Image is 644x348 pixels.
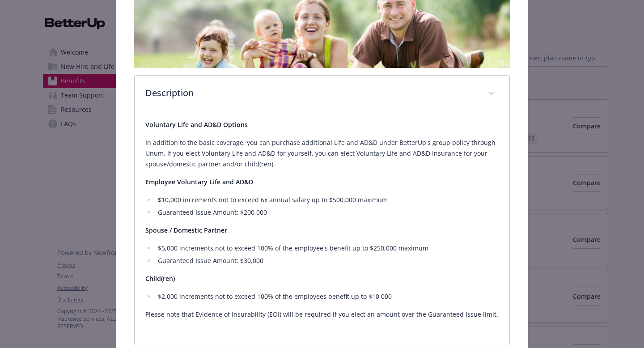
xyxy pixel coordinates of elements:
[135,112,509,345] div: Description
[145,274,175,283] strong: Child(ren)
[155,291,499,302] li: $2,000 increments not to exceed 100% of the employees benefit up to $10,000
[145,137,499,170] p: In addition to the basic coverage, you can purchase additional Life and AD&D under BetterUp's gro...
[155,255,499,266] li: Guaranteed Issue Amount: $30,000
[145,86,477,100] p: Description
[155,207,499,218] li: Guaranteed Issue Amount: $200,000
[155,243,499,254] li: $5,000 increments not to exceed 100% of the employee's benefit up to $250,000 maximum
[145,226,227,234] strong: Spouse / Domestic Partner
[155,195,499,205] li: $10,000 increments not to exceed 6x annual salary up to $500,000 maximum
[135,76,509,112] div: Description
[145,120,248,129] strong: Voluntary Life and AD&D Options
[145,309,499,320] p: Please note that Evidence of Insurability (EOI) will be required if you elect an amount over the ...
[145,178,253,186] strong: Employee Voluntary Life and AD&D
